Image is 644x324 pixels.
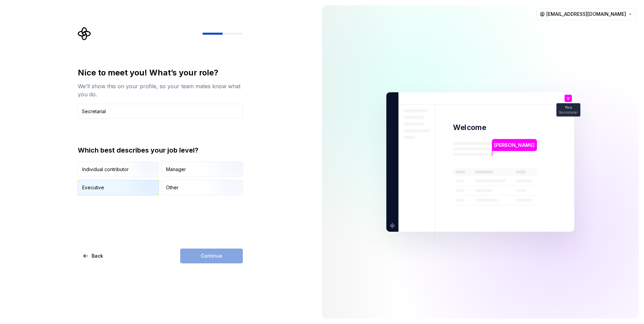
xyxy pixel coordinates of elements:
div: Manager [166,166,186,173]
p: [PERSON_NAME] [494,141,535,149]
div: Individual contributor [82,166,129,173]
p: V [567,97,570,100]
div: Nice to meet you! What’s your role? [78,67,243,78]
p: Welcome [453,123,486,132]
p: You [565,106,572,109]
button: Back [78,249,109,263]
div: Executive [82,184,104,191]
span: [EMAIL_ADDRESS][DOMAIN_NAME] [546,11,626,18]
svg: Supernova Logo [78,27,91,40]
span: Back [92,253,103,259]
p: Secretarial [559,110,578,114]
input: Job title [78,104,243,119]
div: Which best describes your job level? [78,145,243,155]
div: We’ll show this on your profile, so your team mates know what you do. [78,82,243,98]
div: Other [166,184,179,191]
button: [EMAIL_ADDRESS][DOMAIN_NAME] [537,8,636,20]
